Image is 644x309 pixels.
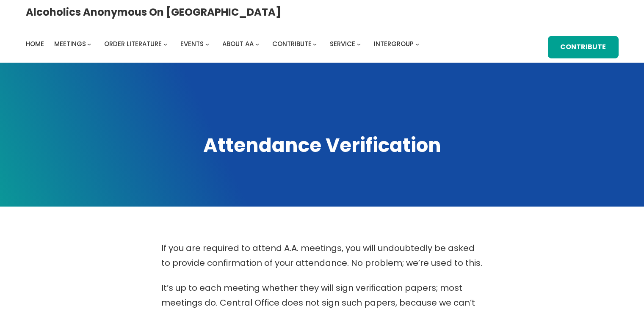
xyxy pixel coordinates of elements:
a: Events [180,38,204,50]
button: Intergroup submenu [415,42,419,46]
a: Meetings [54,38,86,50]
button: Meetings submenu [87,42,91,46]
span: About AA [222,39,254,48]
a: About AA [222,38,254,50]
a: Service [330,38,355,50]
a: Intergroup [374,38,414,50]
span: Intergroup [374,39,414,48]
button: Service submenu [357,42,361,46]
button: Order Literature submenu [163,42,167,46]
span: Home [26,39,44,48]
p: If you are required to attend A.A. meetings, you will undoubtedly be asked to provide confirmatio... [161,241,483,270]
span: Service [330,39,355,48]
span: Contribute [272,39,312,48]
h1: Attendance Verification [26,132,619,158]
a: Contribute [548,36,618,58]
span: Order Literature [104,39,162,48]
span: Events [180,39,204,48]
span: Meetings [54,39,86,48]
nav: Intergroup [26,38,422,50]
a: Home [26,38,44,50]
button: Events submenu [205,42,209,46]
a: Contribute [272,38,312,50]
a: Alcoholics Anonymous on [GEOGRAPHIC_DATA] [26,3,281,21]
button: Contribute submenu [313,42,317,46]
button: About AA submenu [255,42,259,46]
